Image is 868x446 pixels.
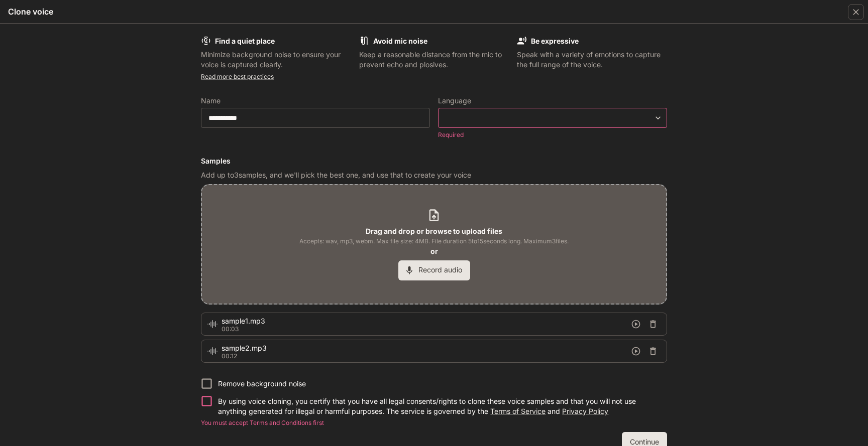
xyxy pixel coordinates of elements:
[201,97,221,104] p: Name
[222,316,628,326] span: sample1.mp3
[438,97,471,104] p: Language
[439,113,667,123] div: ​
[517,50,667,70] p: Speak with a variety of emotions to capture the full range of the voice.
[531,37,579,45] b: Be expressive
[398,260,470,280] button: Record audio
[201,418,667,428] p: You must accept Terms and Conditions first
[218,379,306,389] p: Remove background noise
[490,407,546,415] a: Terms of Service
[366,227,502,235] b: Drag and drop or browse to upload files
[222,353,628,359] p: 00:12
[373,37,427,45] b: Avoid mic noise
[359,50,509,70] p: Keep a reasonable distance from the mic to prevent echo and plosives.
[299,236,569,246] span: Accepts: wav, mp3, webm. Max file size: 4MB. File duration 5 to 15 seconds long. Maximum 3 files.
[201,73,274,80] a: Read more best practices
[215,37,275,45] b: Find a quiet place
[438,130,660,140] p: Required
[430,247,438,255] b: or
[201,50,351,70] p: Minimize background noise to ensure your voice is captured clearly.
[201,170,667,180] p: Add up to 3 samples, and we'll pick the best one, and use that to create your voice
[222,343,628,353] span: sample2.mp3
[562,407,608,415] a: Privacy Policy
[222,326,628,332] p: 00:03
[8,6,53,17] h5: Clone voice
[201,156,667,166] h6: Samples
[218,396,659,416] p: By using voice cloning, you certify that you have all legal consents/rights to clone these voice ...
